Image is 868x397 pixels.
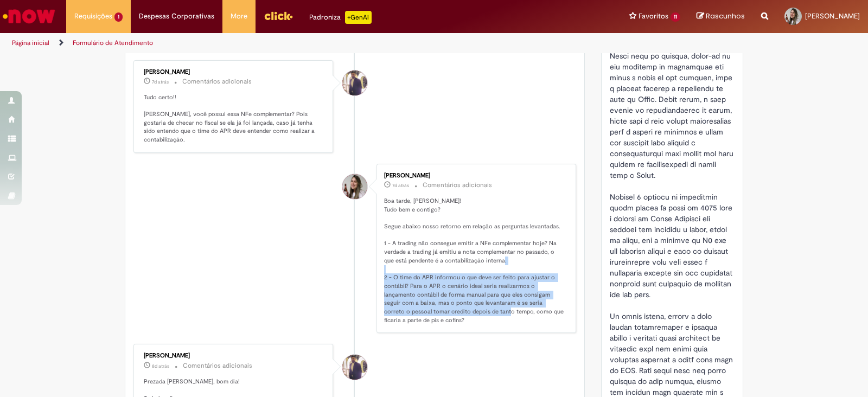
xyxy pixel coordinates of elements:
a: Rascunhos [697,11,745,22]
span: Favoritos [639,11,668,22]
img: ServiceNow [1,5,57,27]
small: Comentários adicionais [182,77,252,86]
span: Despesas Corporativas [139,11,214,22]
small: Comentários adicionais [423,181,492,190]
span: 8d atrás [152,363,169,369]
div: [PERSON_NAME] [144,353,324,359]
span: Rascunhos [706,11,745,21]
span: Requisições [74,11,112,22]
div: [PERSON_NAME] [384,172,565,179]
span: 1 [114,12,123,22]
p: Boa tarde, [PERSON_NAME]! Tudo bem e contigo? Segue abaixo nosso retorno em relação as perguntas ... [384,197,565,325]
div: [PERSON_NAME] [144,69,324,75]
a: Página inicial [12,39,49,47]
a: Formulário de Atendimento [73,39,153,47]
span: [PERSON_NAME] [805,11,860,21]
div: Gabriel Rodrigues Barao [342,71,367,95]
time: 24/09/2025 11:14:49 [152,363,169,369]
time: 24/09/2025 17:23:35 [392,182,409,189]
div: Jessica Dos Santos Silva [342,174,367,199]
span: More [231,11,247,22]
span: 11 [671,12,680,22]
time: 25/09/2025 08:25:18 [152,79,169,85]
p: Tudo certo!! [PERSON_NAME], você possui essa NFe complementar? Pois gostaria de checar no fiscal ... [144,93,324,144]
small: Comentários adicionais [183,361,252,370]
span: 7d atrás [392,182,409,189]
span: 7d atrás [152,79,169,85]
img: click_logo_yellow_360x200.png [264,8,293,24]
div: Padroniza [309,11,372,24]
ul: Trilhas de página [8,33,571,53]
p: +GenAi [345,11,372,24]
div: Gabriel Rodrigues Barao [342,355,367,380]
